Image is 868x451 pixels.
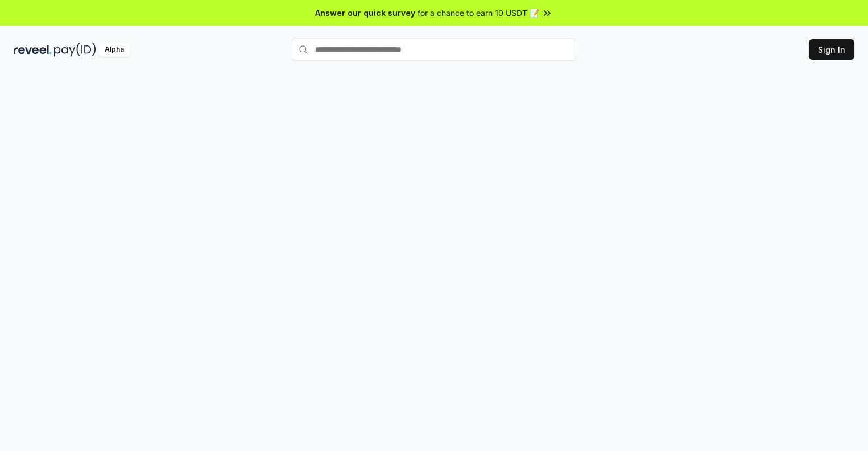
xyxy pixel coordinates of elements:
[418,7,539,19] span: for a chance to earn 10 USDT 📝
[809,39,854,60] button: Sign In
[315,7,415,19] span: Answer our quick survey
[14,43,52,57] img: reveel_dark
[98,43,130,57] div: Alpha
[54,43,96,57] img: pay_id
